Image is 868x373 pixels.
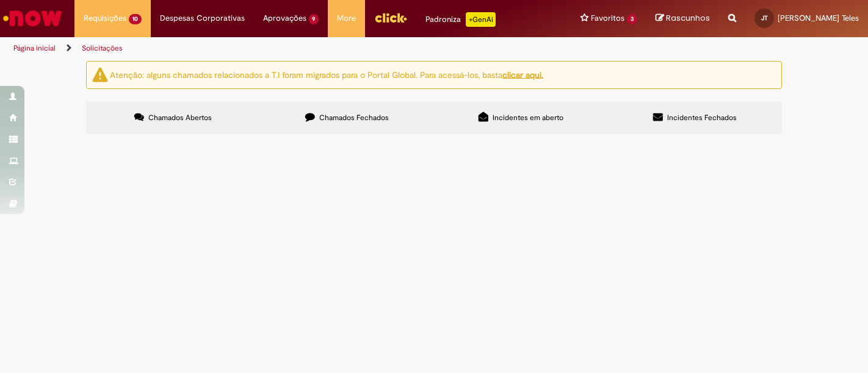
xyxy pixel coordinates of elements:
[319,113,389,123] span: Chamados Fechados
[502,69,543,80] a: clicar aqui.
[425,12,496,27] div: Padroniza
[667,113,737,123] span: Incidentes Fechados
[656,13,710,24] a: Rascunhos
[110,69,543,80] ng-bind-html: Atenção: alguns chamados relacionados a T.I foram migrados para o Portal Global. Para acessá-los,...
[148,113,212,123] span: Chamados Abertos
[1,6,64,30] img: ServiceNow
[129,14,142,24] span: 10
[591,12,624,24] span: Favoritos
[9,37,570,60] ul: Trilhas de página
[666,12,710,24] span: Rascunhos
[13,43,56,53] a: Página inicial
[627,14,637,24] span: 3
[374,9,407,27] img: click_logo_yellow_360x200.png
[337,12,356,24] span: More
[466,12,496,27] p: +GenAi
[493,113,563,123] span: Incidentes em aberto
[160,12,245,24] span: Despesas Corporativas
[84,12,126,24] span: Requisições
[82,43,123,53] a: Solicitações
[309,14,319,24] span: 9
[778,13,859,23] span: [PERSON_NAME] Teles
[263,12,306,24] span: Aprovações
[761,14,768,22] span: JT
